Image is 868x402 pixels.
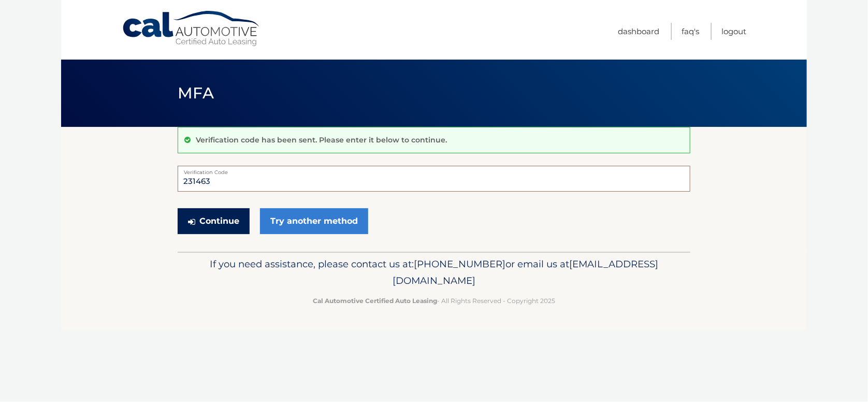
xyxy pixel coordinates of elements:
a: Dashboard [618,23,659,40]
span: [PHONE_NUMBER] [414,258,505,270]
strong: Cal Automotive Certified Auto Leasing [313,297,437,305]
a: FAQ's [682,23,699,40]
label: Verification Code [178,166,690,174]
button: Continue [178,208,250,234]
span: MFA [178,83,214,103]
p: If you need assistance, please contact us at: or email us at [184,256,684,289]
input: Verification Code [178,166,690,192]
a: Logout [721,23,746,40]
a: Cal Automotive [122,10,262,47]
a: Try another method [260,208,368,234]
span: [EMAIL_ADDRESS][DOMAIN_NAME] [393,258,658,286]
p: - All Rights Reserved - Copyright 2025 [184,295,684,306]
p: Verification code has been sent. Please enter it below to continue. [196,135,447,145]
